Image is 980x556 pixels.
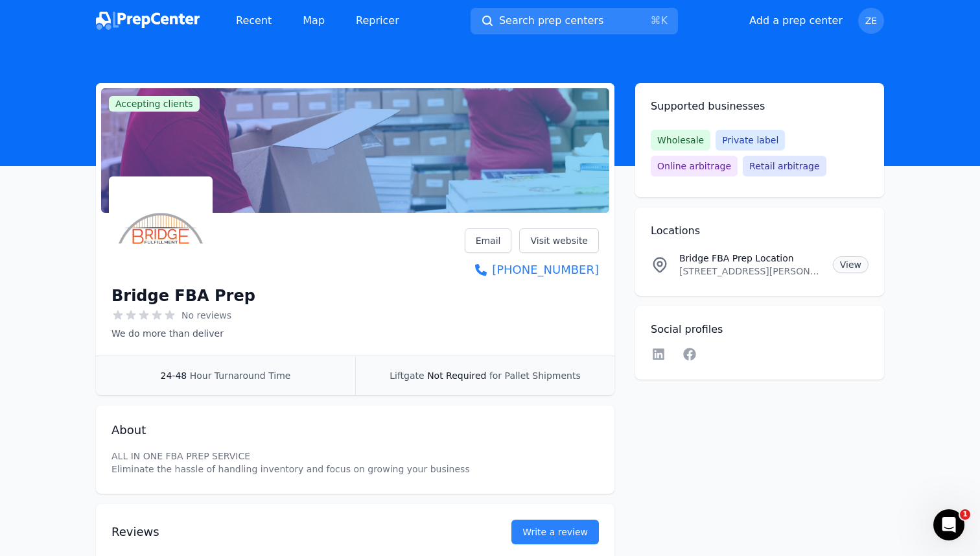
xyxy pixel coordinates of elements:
span: Search prep centers [499,13,603,29]
iframe: Intercom live chat [933,509,964,540]
span: Liftgate [390,370,424,381]
h2: Social profiles [651,322,869,337]
p: Bridge FBA Prep Location [679,252,822,265]
kbd: ⌘ [650,14,660,27]
a: Email [465,228,512,253]
button: ZE [858,8,884,34]
a: Recent [226,8,282,34]
button: Add a prep center [749,13,843,29]
span: Private label [716,130,785,151]
a: View [833,256,869,273]
span: Retail arbitrage [743,156,826,176]
a: Map [292,8,335,34]
span: ZE [865,16,877,25]
p: We do more than deliver [111,327,255,340]
h2: About [111,421,599,439]
button: Search prep centers⌘K [471,8,678,34]
kbd: K [660,14,668,27]
p: [STREET_ADDRESS][PERSON_NAME] [679,265,822,278]
span: No reviews [181,309,231,322]
span: Online arbitrage [651,156,738,176]
span: Hour Turnaround Time [190,370,291,381]
span: 1 [960,509,970,520]
img: PrepCenter [96,12,200,30]
span: 24-48 [161,370,187,381]
span: for Pallet Shipments [489,370,581,381]
h2: Reviews [111,523,470,541]
img: Bridge FBA Prep [111,179,210,278]
h2: Supported businesses [651,99,869,114]
a: Repricer [345,8,410,34]
span: Not Required [427,370,486,381]
a: Visit website [519,228,599,253]
p: ALL IN ONE FBA PREP SERVICE Eliminate the hassle of handling inventory and focus on growing your ... [111,450,599,476]
h1: Bridge FBA Prep [111,285,255,306]
span: Accepting clients [109,96,200,112]
button: Write a review [511,520,599,544]
h2: Locations [651,223,869,239]
span: Wholesale [651,130,710,151]
a: [PHONE_NUMBER] [465,261,599,279]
